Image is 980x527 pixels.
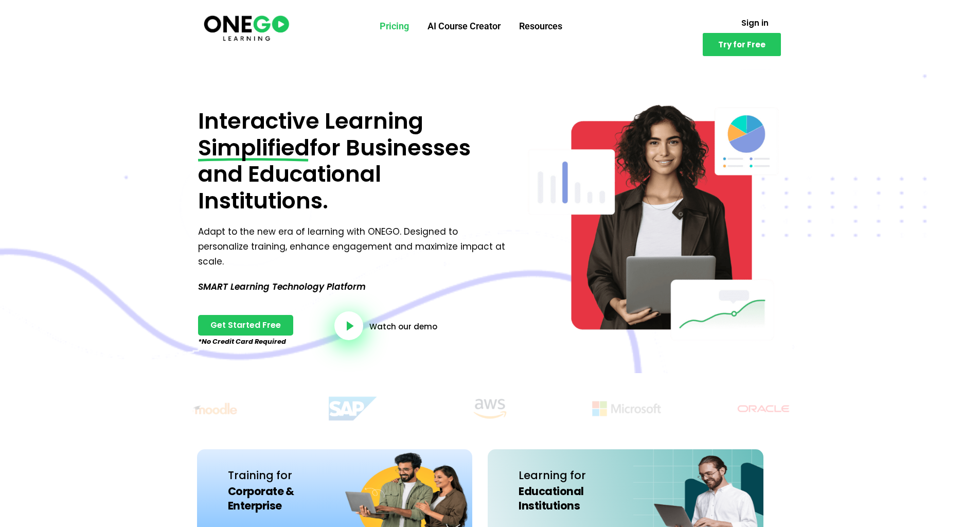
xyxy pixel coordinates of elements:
[198,135,310,162] span: Simplified
[703,33,781,56] a: Try for Free
[198,106,423,136] span: Interactive Learning
[161,394,272,424] img: Title
[198,337,286,346] em: *No Credit Card Required
[418,13,510,40] a: AI Course Creator
[369,323,437,330] a: Watch our demo
[741,19,769,27] span: Sign in
[708,394,819,424] img: Title
[571,394,682,424] img: Title
[334,311,363,340] a: video-button
[510,13,572,40] a: Resources
[198,224,509,269] p: Adapt to the new era of learning with ONEGO. Designed to personalize training, enhance engagement...
[297,394,408,424] img: Title
[198,132,471,216] span: for Businesses and Educational Institutions.
[513,467,628,514] h4: Learning for
[210,321,281,329] span: Get Started Free
[198,279,509,294] p: SMART Learning Technology Platform
[370,13,418,40] a: Pricing
[434,394,545,424] img: Title
[228,484,294,513] span: Corporate & Enterprise
[729,13,781,33] a: Sign in
[198,315,293,336] a: Get Started Free
[223,467,337,514] h4: Training for
[519,484,584,513] span: Educational Institutions
[718,41,765,48] span: Try for Free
